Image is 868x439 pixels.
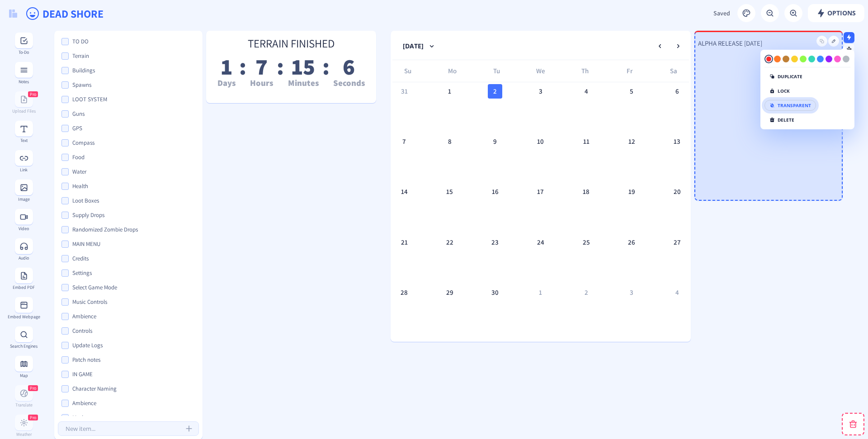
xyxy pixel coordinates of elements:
[71,225,202,235] input: Item name...
[71,80,202,90] input: Item name...
[58,421,199,436] input: New item...
[443,84,457,99] div: 1
[277,61,284,89] span: :
[71,268,202,278] input: Item name...
[397,235,411,250] div: 21
[71,340,202,350] input: Item name...
[71,196,202,206] input: Item name...
[71,181,202,191] input: Item name...
[397,84,411,99] div: 31
[488,184,502,199] div: 16
[397,60,419,82] div: Su
[333,77,365,88] span: Seconds
[579,84,594,99] div: 4
[579,285,594,300] div: 2
[397,184,411,199] div: 14
[443,285,457,300] div: 29
[443,235,457,250] div: 22
[394,37,445,55] button: [DATE]
[30,415,36,420] span: Pro
[443,184,457,199] div: 15
[816,9,856,17] span: Options
[217,77,236,88] span: Days
[533,184,548,199] div: 17
[7,197,40,202] div: Image
[624,134,639,149] div: 12
[7,138,40,143] div: Text
[7,50,40,55] div: To-Do
[533,285,548,300] div: 1
[624,235,639,250] div: 26
[764,85,795,96] button: lock
[574,60,596,82] div: Th
[71,37,202,47] input: Item name...
[288,61,319,89] span: 15
[71,167,202,177] input: Item name...
[322,61,330,89] span: :
[7,255,40,260] div: Audio
[443,134,457,149] div: 8
[7,314,40,319] div: Embed Webpage
[579,184,594,199] div: 18
[533,84,548,99] div: 3
[71,138,202,148] input: Item name...
[288,77,319,88] span: Minutes
[397,134,411,149] div: 7
[533,235,548,250] div: 24
[764,100,816,111] button: transparent
[229,37,354,49] input: Event name...
[397,285,411,300] div: 28
[7,226,40,231] div: Video
[71,239,202,249] input: Item name...
[670,134,684,149] div: 13
[764,114,799,125] button: delete
[624,84,639,99] div: 5
[9,9,17,18] img: logo.svg
[670,285,684,300] div: 4
[71,283,202,293] input: Item name...
[71,297,202,307] input: Item name...
[71,355,202,365] input: Item name...
[71,109,202,119] input: Item name...
[808,4,864,22] button: Options
[7,79,40,84] div: Notes
[71,326,202,336] input: Item name...
[71,398,202,408] input: Item name...
[71,312,202,321] input: Item name...
[441,60,463,82] div: Mo
[71,254,202,264] input: Item name...
[71,152,202,162] input: Item name...
[663,60,684,82] div: Sa
[533,134,548,149] div: 10
[713,9,730,17] span: Saved
[30,91,36,97] span: Pro
[71,66,202,76] input: Item name...
[618,60,640,82] div: Fr
[670,184,684,199] div: 20
[530,60,552,82] div: We
[239,61,246,89] span: :
[71,210,202,220] input: Item name...
[488,134,502,149] div: 9
[250,77,273,88] span: Hours
[488,84,502,99] div: 2
[579,235,594,250] div: 25
[7,344,40,349] div: Search Engines
[7,285,40,290] div: Embed PDF
[30,385,36,391] span: Pro
[71,51,202,61] input: Item name...
[488,285,502,300] div: 30
[670,235,684,250] div: 27
[250,61,273,89] span: 7
[25,6,40,21] ion-icon: happy outline
[579,134,594,149] div: 11
[486,60,507,82] div: Tu
[71,123,202,133] input: Item name...
[764,71,807,82] button: duplicate
[698,39,839,48] p: ALPHA RELEASE [DATE]
[71,413,202,423] input: Item name...
[670,84,684,99] div: 6
[71,369,202,379] input: Item name...
[7,167,40,172] div: Link
[624,184,639,199] div: 19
